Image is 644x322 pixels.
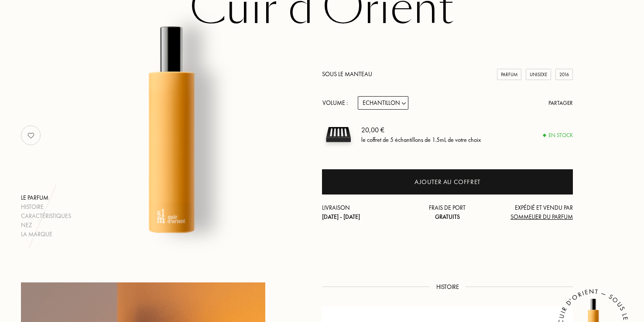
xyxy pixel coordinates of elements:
img: sample box [322,118,355,151]
div: Histoire [21,202,71,211]
div: Ajouter au coffret [414,177,480,187]
div: Parfum [497,69,521,80]
div: 20,00 € [361,125,481,135]
div: La marque [21,230,71,239]
div: Caractéristiques [21,211,71,221]
div: Volume : [322,96,353,110]
div: Expédié et vendu par [489,203,573,221]
div: Nez [21,221,71,230]
span: Gratuits [435,213,460,221]
img: no_like_p.png [22,127,40,144]
div: le coffret de 5 échantillons de 1.5mL de votre choix [361,135,481,144]
div: Frais de port [406,203,490,221]
img: Cuir d'Orient Sous le Manteau [64,23,280,239]
div: Livraison [322,203,406,221]
div: 2016 [555,69,573,80]
span: [DATE] - [DATE] [322,213,360,221]
div: Le parfum [21,193,71,202]
a: Sous le Manteau [322,70,372,78]
div: Partager [548,99,573,107]
div: Unisexe [526,69,551,80]
span: Sommelier du Parfum [510,213,573,221]
div: En stock [543,131,573,140]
